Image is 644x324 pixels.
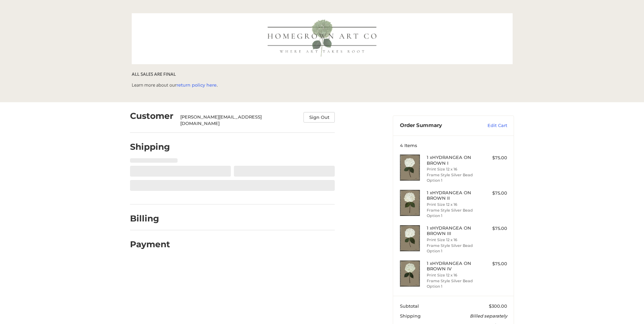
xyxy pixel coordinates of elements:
[427,208,479,219] li: Frame Style Silver Bead Option 1
[130,111,173,121] h2: Customer
[400,313,421,319] span: Shipping
[427,278,479,289] li: Frame Style Silver Bead Option 1
[427,225,479,236] h4: 1 x HYDRANGEA ON BROWN III
[130,239,170,250] h2: Payment
[480,260,507,267] div: $75.00
[180,114,297,127] div: [PERSON_NAME][EMAIL_ADDRESS][DOMAIN_NAME]
[427,155,479,166] h4: 1 x HYDRANGEA ON BROWN I
[400,143,507,148] h3: 4 Items
[303,112,335,123] button: Sign Out
[130,213,170,224] h2: Billing
[427,202,479,208] li: Print Size 12 x 16
[400,122,473,129] h3: Order Summary
[177,82,217,88] a: return policy here
[130,142,170,152] h2: Shipping
[427,166,479,172] li: Print Size 12 x 16
[400,303,419,309] span: Subtotal
[427,272,479,278] li: Print Size 12 x 16
[258,13,386,64] img: HOMEGROWN ART CO
[427,243,479,254] li: Frame Style Silver Bead Option 1
[132,71,176,77] b: ALL SALES ARE FINAL
[480,155,507,161] div: $75.00
[427,237,479,243] li: Print Size 12 x 16
[480,225,507,232] div: $75.00
[473,122,507,129] a: Edit Cart
[480,190,507,197] div: $75.00
[427,260,479,272] h4: 1 x HYDRANGEA ON BROWN IV
[132,82,513,89] p: Learn more about our .
[427,172,479,183] li: Frame Style Silver Bead Option 1
[427,190,479,201] h4: 1 x HYDRANGEA ON BROWN II
[489,303,507,309] span: $300.00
